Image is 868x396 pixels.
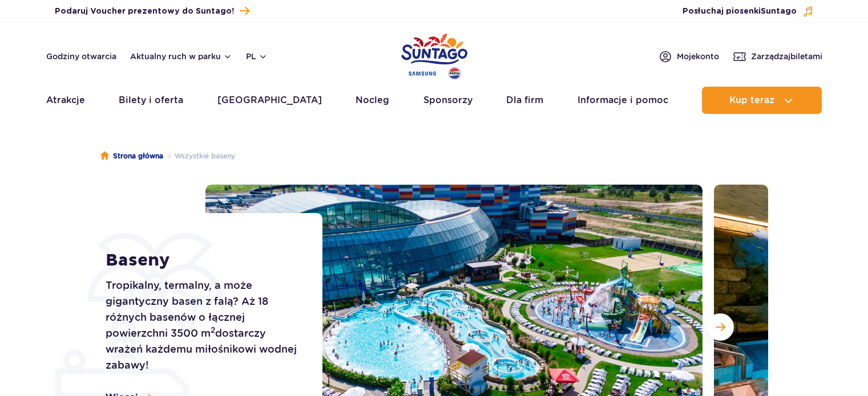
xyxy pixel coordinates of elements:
a: Godziny otwarcia [46,51,116,62]
button: Aktualny ruch w parku [130,52,232,61]
span: Suntago [761,7,797,15]
a: Atrakcje [46,87,85,114]
a: Informacje i pomoc [578,87,668,114]
a: Bilety i oferta [119,87,183,114]
a: Strona główna [100,150,163,162]
sup: 2 [211,325,215,334]
span: Podaruj Voucher prezentowy do Suntago! [55,6,234,17]
span: Kup teraz [729,95,774,105]
a: Zarządzajbiletami [733,50,822,63]
span: Zarządzaj biletami [751,51,822,62]
a: Nocleg [356,87,389,114]
a: Park of Poland [401,28,467,81]
p: Tropikalny, termalny, a może gigantyczny basen z falą? Aż 18 różnych basenów o łącznej powierzchn... [106,277,297,373]
a: Dla firm [506,87,543,114]
button: pl [246,51,268,62]
a: Mojekonto [659,50,719,63]
h1: Baseny [106,250,297,271]
button: Posłuchaj piosenkiSuntago [683,6,814,17]
a: [GEOGRAPHIC_DATA] [217,87,322,114]
button: Kup teraz [702,87,822,114]
a: Podaruj Voucher prezentowy do Suntago! [55,3,249,19]
span: Moje konto [677,51,719,62]
button: Następny slajd [706,313,734,341]
span: Posłuchaj piosenki [683,6,797,17]
li: Wszystkie baseny [163,150,235,162]
a: Sponsorzy [423,87,473,114]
